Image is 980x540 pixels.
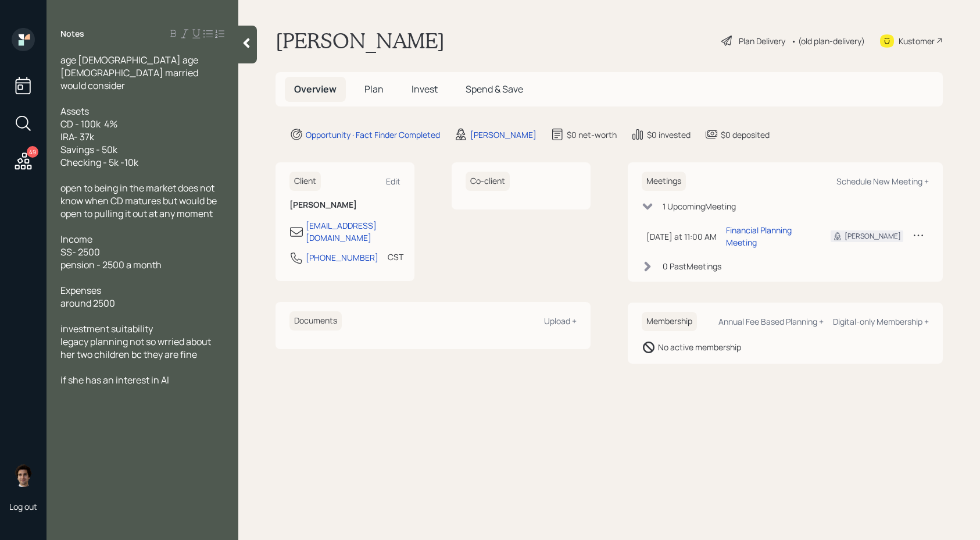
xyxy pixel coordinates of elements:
h1: [PERSON_NAME] [276,28,445,54]
div: $0 invested [647,129,691,141]
span: Assets CD - 100k 4% IRA- 37k Savings - 50k Checking - 5k -10k [60,105,138,169]
div: • (old plan-delivery) [791,35,865,47]
span: Overview [294,83,337,95]
span: Spend & Save [466,83,523,95]
div: 1 Upcoming Meeting [663,200,736,212]
span: investment suitability legacy planning not so wrried about her two children bc they are fine [60,322,213,361]
div: No active membership [658,341,741,353]
h6: Membership [642,312,697,331]
div: [DATE] at 11:00 AM [646,230,717,243]
div: [PERSON_NAME] [470,129,537,141]
h6: Documents [289,311,342,331]
div: 49 [27,146,38,158]
h6: Meetings [642,172,686,191]
div: [PERSON_NAME] [845,231,901,241]
div: Plan Delivery [739,35,785,47]
div: $0 deposited [721,129,770,141]
div: Upload + [544,315,577,326]
span: open to being in the market does not know when CD matures but would be open to pulling it out at ... [60,182,219,220]
div: Digital-only Membership + [833,316,929,327]
div: $0 net-worth [567,129,617,141]
span: Expenses around 2500 [60,284,115,310]
div: 0 Past Meeting s [663,260,721,272]
div: Financial Planning Meeting [726,224,812,248]
div: [EMAIL_ADDRESS][DOMAIN_NAME] [306,219,400,244]
div: CST [388,251,403,263]
img: harrison-schaefer-headshot-2.png [12,464,35,487]
h6: Co-client [466,172,510,191]
span: Income SS- 2500 pension - 2500 a month [60,233,162,271]
span: Invest [412,83,438,95]
div: Opportunity · Fact Finder Completed [306,129,440,141]
h6: Client [289,172,321,191]
span: Plan [364,83,384,95]
div: [PHONE_NUMBER] [306,251,378,264]
div: Schedule New Meeting + [836,176,929,187]
div: Annual Fee Based Planning + [718,316,824,327]
label: Notes [60,28,84,40]
div: Edit [386,176,400,187]
h6: [PERSON_NAME] [289,200,400,210]
div: Kustomer [899,35,935,47]
div: Log out [9,501,37,512]
span: if she has an interest in AI [60,374,169,386]
span: age [DEMOGRAPHIC_DATA] age [DEMOGRAPHIC_DATA] married would consider [60,54,200,92]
